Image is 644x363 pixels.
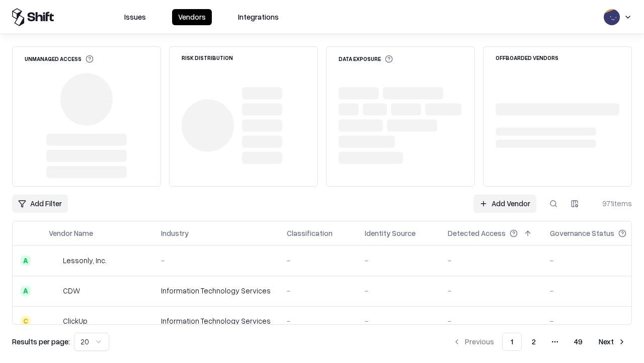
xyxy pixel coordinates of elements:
[21,316,31,326] div: C
[21,286,31,296] div: A
[161,285,271,296] div: Information Technology Services
[365,285,432,296] div: -
[25,55,94,63] div: Unmanaged Access
[49,256,59,266] img: Lessonly, Inc.
[550,285,642,296] div: -
[448,285,534,296] div: -
[550,228,614,238] div: Governance Status
[287,255,349,266] div: -
[502,333,522,351] button: 1
[524,333,544,351] button: 2
[448,255,534,266] div: -
[496,55,558,60] div: Offboarded Vendors
[448,316,534,326] div: -
[63,316,88,326] div: ClickUp
[365,316,432,326] div: -
[287,316,349,326] div: -
[339,55,393,63] div: Data Exposure
[161,228,189,238] div: Industry
[63,255,107,266] div: Lessonly, Inc.
[161,255,271,266] div: -
[365,255,432,266] div: -
[182,55,233,60] div: Risk Distribution
[365,228,416,238] div: Identity Source
[21,256,31,266] div: A
[49,286,59,296] img: CDW
[473,195,536,213] a: Add Vendor
[49,228,93,238] div: Vendor Name
[592,198,632,209] div: 971 items
[448,228,506,238] div: Detected Access
[566,333,591,351] button: 49
[550,316,642,326] div: -
[172,9,212,25] button: Vendors
[118,9,152,25] button: Issues
[49,316,59,326] img: ClickUp
[12,195,68,213] button: Add Filter
[161,316,271,326] div: Information Technology Services
[550,255,642,266] div: -
[447,333,632,351] nav: pagination
[287,285,349,296] div: -
[232,9,285,25] button: Integrations
[287,228,333,238] div: Classification
[12,336,70,347] p: Results per page:
[63,285,80,296] div: CDW
[593,333,632,351] button: Next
